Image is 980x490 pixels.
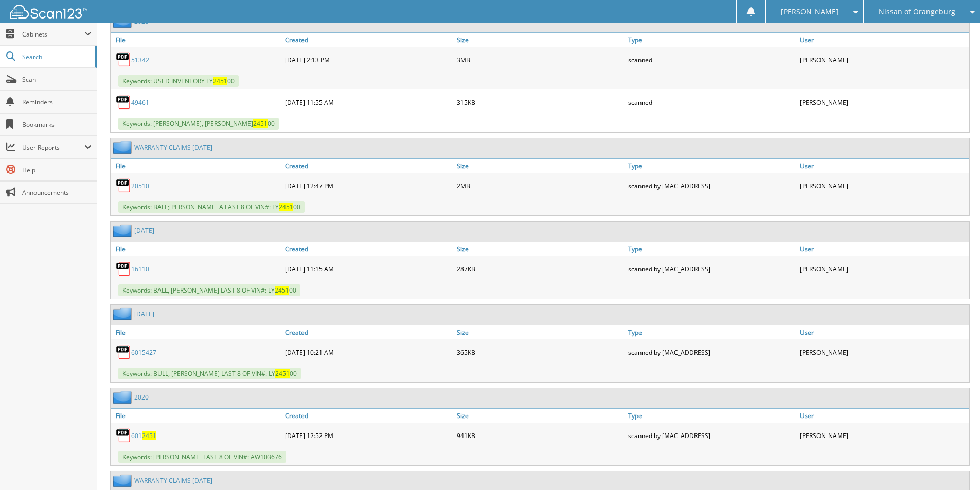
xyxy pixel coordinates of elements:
span: Keywords: USED INVENTORY LY 00 [118,75,239,87]
a: Size [454,409,626,423]
a: File [111,242,282,256]
a: 20510 [131,182,149,190]
a: Type [626,325,797,339]
a: User [797,159,969,173]
span: Scan [22,75,92,84]
a: 6012451 [131,431,156,440]
a: 2020 [134,393,149,402]
a: Type [626,242,797,256]
div: [DATE] 10:21 AM [282,342,454,362]
span: Keywords: BULL, [PERSON_NAME] LAST 8 OF VIN#: LY 00 [118,368,301,379]
span: Announcements [22,188,92,197]
span: 2451 [275,286,289,295]
a: Created [282,242,454,256]
div: 287KB [454,259,626,279]
img: folder2.png [113,391,134,404]
div: [DATE] 11:15 AM [282,259,454,279]
div: 3MB [454,49,626,70]
div: scanned [626,49,797,70]
a: Size [454,159,626,173]
img: folder2.png [113,307,134,320]
a: Created [282,159,454,173]
div: [DATE] 2:13 PM [282,49,454,70]
a: Size [454,325,626,339]
iframe: Chat Widget [929,441,980,490]
a: 6015427 [131,348,156,357]
span: 2451 [213,77,227,85]
div: 365KB [454,342,626,362]
div: 315KB [454,92,626,113]
div: [PERSON_NAME] [797,49,969,70]
a: User [797,242,969,256]
a: User [797,33,969,47]
span: 2451 [142,431,156,440]
div: scanned by [MAC_ADDRESS] [626,259,797,279]
div: 2MB [454,175,626,196]
span: 2451 [275,369,290,378]
a: Created [282,325,454,339]
a: File [111,33,282,47]
a: WARRANTY CLAIMS [DATE] [134,476,212,485]
a: Type [626,409,797,423]
span: Keywords: [PERSON_NAME], [PERSON_NAME] 00 [118,118,279,130]
img: folder2.png [113,224,134,237]
img: PDF.png [116,428,131,443]
a: Type [626,33,797,47]
span: 2451 [279,203,293,211]
div: [DATE] 12:47 PM [282,175,454,196]
a: [DATE] [134,226,154,235]
a: 51342 [131,56,149,64]
a: WARRANTY CLAIMS [DATE] [134,143,212,152]
a: User [797,325,969,339]
span: Cabinets [22,30,84,39]
div: [PERSON_NAME] [797,259,969,279]
a: User [797,409,969,423]
a: Size [454,33,626,47]
a: Type [626,159,797,173]
img: folder2.png [113,474,134,487]
span: Bookmarks [22,120,92,129]
img: PDF.png [116,261,131,277]
div: scanned by [MAC_ADDRESS] [626,342,797,362]
span: 2451 [253,119,268,128]
div: scanned [626,92,797,113]
div: 941KB [454,425,626,446]
span: Nissan of Orangeburg [879,9,955,15]
img: PDF.png [116,344,131,360]
span: Help [22,166,92,174]
img: PDF.png [116,178,131,193]
div: [DATE] 11:55 AM [282,92,454,113]
span: [PERSON_NAME] [781,9,839,15]
div: [PERSON_NAME] [797,342,969,362]
div: scanned by [MAC_ADDRESS] [626,425,797,446]
img: folder2.png [113,141,134,154]
span: Search [22,52,90,61]
a: Created [282,409,454,423]
a: File [111,159,282,173]
a: File [111,325,282,339]
span: Reminders [22,98,92,106]
img: scan123-logo-white.svg [10,5,87,19]
a: 49461 [131,98,149,107]
div: [DATE] 12:52 PM [282,425,454,446]
span: Keywords: [PERSON_NAME] LAST 8 OF VIN#: AW103676 [118,451,286,463]
a: 16110 [131,265,149,274]
img: PDF.png [116,95,131,110]
div: [PERSON_NAME] [797,92,969,113]
div: [PERSON_NAME] [797,425,969,446]
span: Keywords: BALL;[PERSON_NAME] A LAST 8 OF VIN#: LY 00 [118,201,305,213]
a: [DATE] [134,310,154,318]
a: File [111,409,282,423]
img: PDF.png [116,52,131,67]
span: Keywords: BALL, [PERSON_NAME] LAST 8 OF VIN#: LY 00 [118,284,300,296]
a: Created [282,33,454,47]
div: scanned by [MAC_ADDRESS] [626,175,797,196]
div: [PERSON_NAME] [797,175,969,196]
a: Size [454,242,626,256]
span: User Reports [22,143,84,152]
